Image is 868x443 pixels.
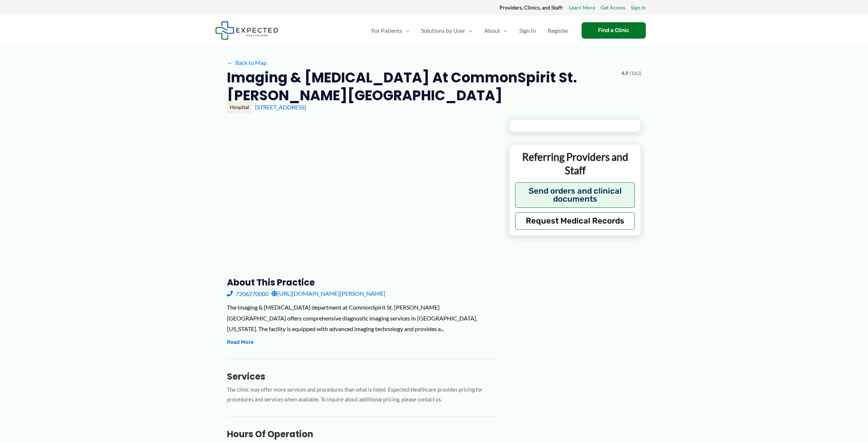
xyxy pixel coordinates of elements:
a: ←Back to Map [227,57,267,68]
button: Read More [227,338,254,347]
span: For Patients [371,18,402,43]
a: Sign In [513,18,542,43]
h3: Hours of Operation [227,428,497,440]
span: About [484,18,500,43]
strong: Providers, Clinics, and Staff: [499,4,563,11]
h2: Imaging & [MEDICAL_DATA] at CommonSpirit St. [PERSON_NAME][GEOGRAPHIC_DATA] [227,69,616,105]
div: The Imaging & [MEDICAL_DATA] department at CommonSpirit St. [PERSON_NAME][GEOGRAPHIC_DATA] offers... [227,302,497,334]
span: ← [227,59,234,66]
nav: Primary Site Navigation [366,18,574,43]
a: For PatientsMenu Toggle [366,18,415,43]
span: Menu Toggle [500,18,508,43]
span: 4.9 [621,69,628,78]
p: The clinic may offer more services and procedures than what is listed. Expected Healthcare provid... [227,385,497,405]
span: Menu Toggle [465,18,472,43]
span: Sign In [519,18,536,43]
a: Solutions by UserMenu Toggle [415,18,478,43]
span: Register [548,18,568,43]
a: [STREET_ADDRESS] [255,104,306,110]
div: Hospital [227,101,252,113]
p: Referring Providers and Staff [515,150,635,177]
img: Expected Healthcare Logo - side, dark font, small [215,21,278,40]
h3: About this practice [227,277,497,288]
span: Menu Toggle [402,18,409,43]
a: Register [542,18,574,43]
a: Learn More [569,3,595,12]
a: Get Access [601,3,625,12]
span: Solutions by User [421,18,465,43]
a: 7206270000 [227,288,269,299]
button: Send orders and clinical documents [515,182,635,208]
span: (162) [630,69,641,78]
a: [URL][DOMAIN_NAME][PERSON_NAME] [271,288,385,299]
a: AboutMenu Toggle [478,18,513,43]
a: Sign In [631,3,646,12]
a: Find a Clinic [582,22,646,39]
h3: Services [227,371,497,382]
button: Request Medical Records [515,212,635,230]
